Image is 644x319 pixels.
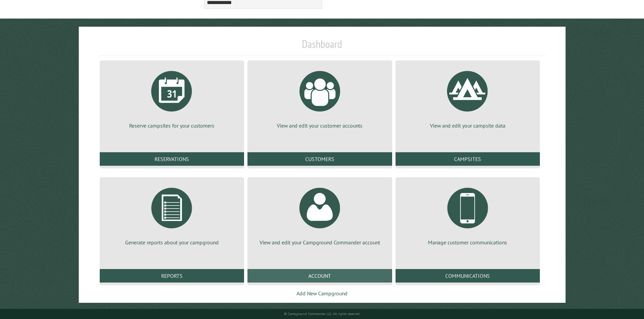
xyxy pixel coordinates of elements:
[296,290,348,297] a: Add New Campground
[256,183,384,246] a: View and edit your Campground Commander account
[247,152,392,166] a: Customers
[256,239,384,246] p: View and edit your Campground Commander account
[108,183,236,246] a: Generate reports about your campground
[404,183,532,246] a: Manage customer communications
[108,66,236,129] a: Reserve campsites for your customers
[396,269,540,283] a: Communications
[404,239,532,246] p: Manage customer communications
[256,122,384,129] p: View and edit your customer accounts
[256,66,384,129] a: View and edit your customer accounts
[404,66,532,129] a: View and edit your campsite data
[108,122,236,129] p: Reserve campsites for your customers
[396,152,540,166] a: Campsites
[100,152,244,166] a: Reservations
[284,312,360,316] small: © Campground Commander LLC. All rights reserved.
[98,37,546,56] h1: Dashboard
[108,239,236,246] p: Generate reports about your campground
[404,122,532,129] p: View and edit your campsite data
[247,269,392,283] a: Account
[100,269,244,283] a: Reports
